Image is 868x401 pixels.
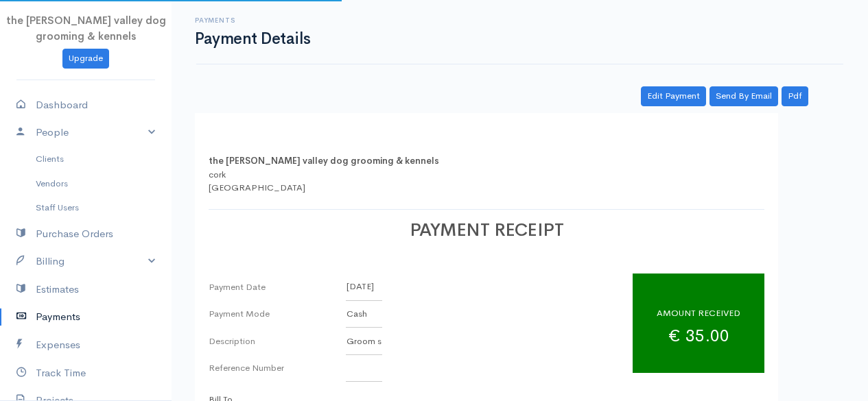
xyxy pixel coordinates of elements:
[195,16,310,24] h6: Payments
[346,328,382,355] td: Groom s
[209,354,346,382] td: Reference Number
[209,274,346,301] td: Payment Date
[346,274,382,301] td: [DATE]
[633,274,764,373] div: € 35.00
[209,328,346,355] td: Description
[346,300,382,328] td: Cash
[62,49,109,69] a: Upgrade
[782,86,808,106] a: Pdf
[209,168,439,195] div: cork [GEOGRAPHIC_DATA]
[195,30,310,47] h1: Payment Details
[709,86,778,106] a: Send By Email
[657,307,740,319] span: AMOUNT RECEIVED
[209,155,439,167] b: the [PERSON_NAME] valley dog grooming & kennels
[641,86,706,106] a: Edit Payment
[209,300,346,328] td: Payment Mode
[209,221,764,241] h1: PAYMENT RECEIPT
[6,14,166,42] span: the [PERSON_NAME] valley dog grooming & kennels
